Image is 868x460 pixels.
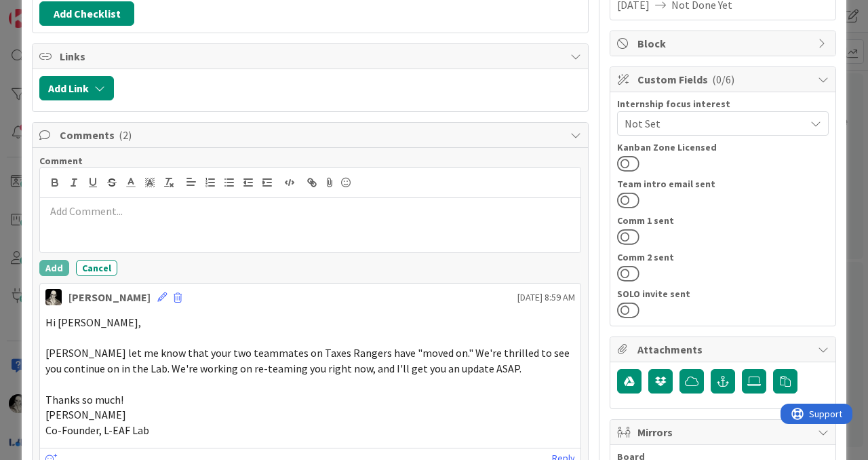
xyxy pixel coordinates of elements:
[617,252,829,262] div: Comm 2 sent
[39,1,134,26] button: Add Checklist
[625,115,805,132] span: Not Set
[60,127,564,143] span: Comments
[637,424,811,440] span: Mirrors
[617,99,829,109] div: Internship focus interest
[45,408,126,421] span: [PERSON_NAME]
[60,48,564,64] span: Links
[68,289,151,305] div: [PERSON_NAME]
[119,128,132,142] span: ( 2 )
[45,346,572,375] span: [PERSON_NAME] let me know that your two teammates on Taxes Rangers have "moved on." We're thrille...
[45,423,149,437] span: Co-Founder, L-EAF Lab
[39,260,69,276] button: Add
[45,289,62,305] img: WS
[637,71,811,88] span: Custom Fields
[39,76,114,100] button: Add Link
[617,179,829,189] div: Team intro email sent
[28,2,62,18] span: Support
[712,73,734,86] span: ( 0/6 )
[45,393,123,406] span: Thanks so much!
[637,341,811,358] span: Attachments
[45,315,141,329] span: Hi [PERSON_NAME],
[76,260,117,276] button: Cancel
[39,155,83,167] span: Comment
[517,290,575,305] span: [DATE] 8:59 AM
[617,289,829,299] div: SOLO invite sent
[617,216,829,225] div: Comm 1 sent
[617,142,829,152] div: Kanban Zone Licensed
[637,35,811,52] span: Block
